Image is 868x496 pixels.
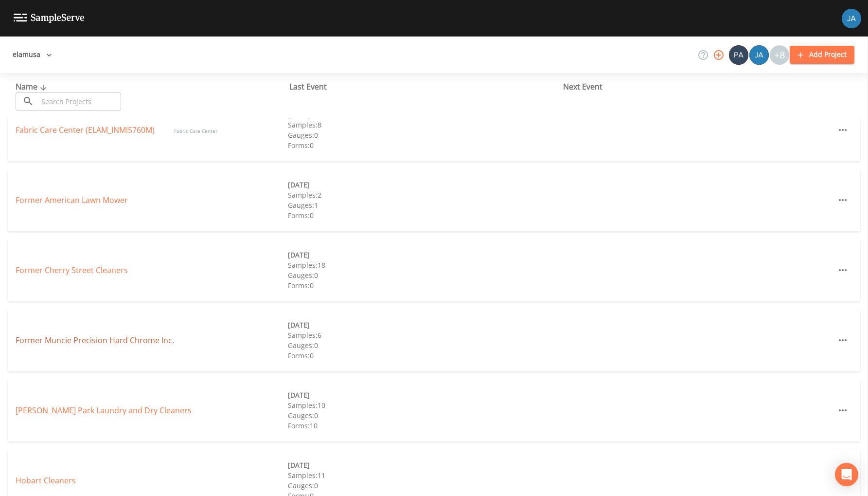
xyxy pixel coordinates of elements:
[288,330,560,340] div: Samples: 6
[288,460,560,470] div: [DATE]
[790,46,854,64] button: Add Project
[288,400,560,410] div: Samples: 10
[288,120,560,130] div: Samples: 8
[288,340,560,350] div: Gauges: 0
[288,190,560,200] div: Samples: 2
[288,140,560,150] div: Forms: 0
[288,470,560,480] div: Samples: 11
[289,81,563,92] div: Last Event
[14,14,85,23] img: logo
[16,335,174,346] a: Former Muncie Precision Hard Chrome Inc.
[770,45,789,65] div: +8
[728,45,749,65] div: Patrick Caulfield
[288,130,560,140] div: Gauges: 0
[16,265,128,276] a: Former Cherry Street Cleaners
[9,46,56,64] button: elamusa
[288,320,560,330] div: [DATE]
[749,45,769,65] div: James Patrick Hogan
[16,475,76,486] a: Hobart Cleaners
[174,128,217,134] span: Fabric Care Center
[288,250,560,260] div: [DATE]
[288,280,560,291] div: Forms: 0
[16,195,128,205] a: Former American Lawn Mower
[288,200,560,210] div: Gauges: 1
[835,463,858,486] div: Open Intercom Messenger
[38,92,121,110] input: Search Projects
[842,9,861,28] img: 747fbe677637578f4da62891070ad3f4
[288,350,560,361] div: Forms: 0
[288,260,560,270] div: Samples: 18
[563,81,837,92] div: Next Event
[16,405,192,416] a: [PERSON_NAME] Park Laundry and Dry Cleaners
[288,480,560,491] div: Gauges: 0
[288,180,560,190] div: [DATE]
[16,125,155,135] a: Fabric Care Center (ELAM_INMI5760M)
[729,45,748,65] img: 642d39ac0e0127a36d8cdbc932160316
[749,45,769,65] img: de60428fbf029cf3ba8fe1992fc15c16
[288,421,560,431] div: Forms: 10
[16,81,49,92] span: Name
[288,270,560,280] div: Gauges: 0
[288,390,560,400] div: [DATE]
[288,210,560,220] div: Forms: 0
[288,410,560,421] div: Gauges: 0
